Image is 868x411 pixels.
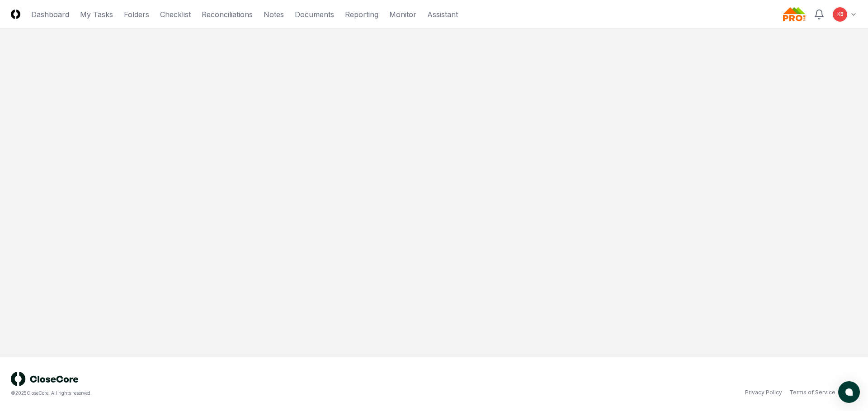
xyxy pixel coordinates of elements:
a: My Tasks [80,9,113,20]
div: © 2025 CloseCore. All rights reserved. [11,390,434,397]
a: Reporting [345,9,378,20]
a: Monitor [389,9,416,20]
a: Checklist [160,9,191,20]
a: Notes [264,9,284,20]
a: Dashboard [31,9,69,20]
button: KB [832,6,848,23]
a: Documents [295,9,334,20]
span: KB [837,11,843,18]
a: Terms of Service [789,388,835,397]
button: atlas-launcher [838,381,860,403]
img: Probar logo [783,7,807,22]
img: Logo [11,9,20,19]
a: Privacy Policy [745,388,782,397]
img: logo [11,372,79,386]
a: Reconciliations [202,9,253,20]
a: Folders [124,9,149,20]
a: Assistant [427,9,458,20]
